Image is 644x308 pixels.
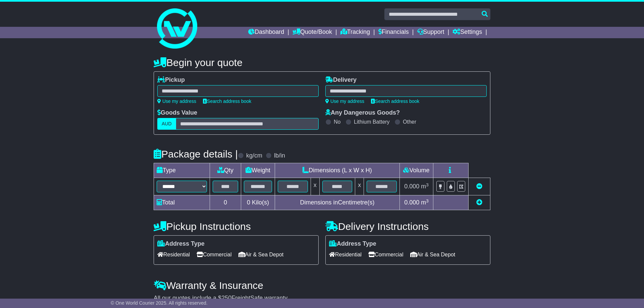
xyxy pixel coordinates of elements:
a: Settings [452,27,482,38]
td: x [355,178,364,195]
span: Residential [157,249,190,260]
a: Add new item [476,199,482,206]
label: AUD [157,118,176,130]
td: Weight [241,163,275,178]
h4: Delivery Instructions [325,221,490,232]
a: Search address book [371,99,419,104]
td: Total [154,195,210,210]
td: Qty [210,163,241,178]
label: Delivery [325,76,357,84]
span: Commercial [197,249,231,260]
label: Goods Value [157,109,197,117]
h4: Warranty & Insurance [154,280,490,291]
label: Pickup [157,76,185,84]
a: Use my address [157,99,196,104]
td: Dimensions in Centimetre(s) [275,195,399,210]
a: Support [417,27,444,38]
label: Lithium Battery [354,119,390,125]
td: x [311,178,319,195]
span: m [421,199,429,206]
label: Address Type [329,240,376,248]
label: kg/cm [246,152,262,160]
span: m [421,183,429,190]
label: No [334,119,340,125]
td: Volume [399,163,433,178]
h4: Pickup Instructions [154,221,319,232]
sup: 3 [426,182,429,187]
td: Type [154,163,210,178]
label: lb/in [274,152,285,160]
span: 250 [221,295,231,301]
a: Tracking [340,27,370,38]
div: All our quotes include a $ FreightSafe warranty. [154,295,490,302]
a: Search address book [203,99,251,104]
span: Residential [329,249,362,260]
span: Commercial [368,249,403,260]
a: Remove this item [476,183,482,190]
a: Dashboard [248,27,284,38]
h4: Package details | [154,148,238,160]
sup: 3 [426,198,429,203]
span: Air & Sea Depot [410,249,455,260]
td: Dimensions (L x W x H) [275,163,399,178]
span: 0 [247,199,250,206]
a: Quote/Book [292,27,332,38]
a: Financials [378,27,409,38]
span: 0.000 [404,183,419,190]
td: Kilo(s) [241,195,275,210]
span: © One World Courier 2025. All rights reserved. [111,300,208,306]
span: Air & Sea Depot [238,249,284,260]
a: Use my address [325,99,364,104]
span: 0.000 [404,199,419,206]
label: Any Dangerous Goods? [325,109,400,117]
label: Other [403,119,416,125]
label: Address Type [157,240,205,248]
h4: Begin your quote [154,57,490,68]
td: 0 [210,195,241,210]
